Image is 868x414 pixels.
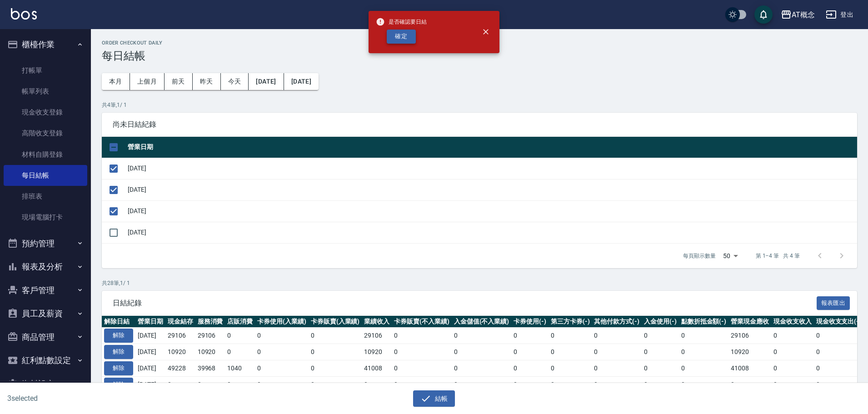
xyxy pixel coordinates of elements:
[4,325,87,349] button: 商品管理
[511,328,549,344] td: 0
[814,328,864,344] td: 0
[452,360,512,376] td: 0
[165,344,195,360] td: 10920
[309,376,362,393] td: 0
[4,33,87,56] button: 櫃檯作業
[195,360,225,376] td: 39968
[592,344,642,360] td: 0
[249,73,284,90] button: [DATE]
[125,158,857,179] td: [DATE]
[102,50,857,62] h3: 每日結帳
[104,378,133,392] button: 解除
[476,22,496,42] button: close
[511,360,549,376] td: 0
[130,73,165,90] button: 上個月
[754,5,773,24] button: save
[102,316,135,328] th: 解除日結
[195,344,225,360] td: 10920
[225,344,255,360] td: 0
[719,244,741,268] div: 50
[102,279,857,287] p: 共 28 筆, 1 / 1
[549,344,592,360] td: 0
[679,328,729,344] td: 0
[413,390,455,407] button: 結帳
[4,165,87,186] a: 每日結帳
[592,328,642,344] td: 0
[104,329,133,343] button: 解除
[642,328,679,344] td: 0
[392,376,452,393] td: 0
[255,344,309,360] td: 0
[135,328,165,344] td: [DATE]
[452,376,512,393] td: 0
[4,232,87,255] button: 預約管理
[4,302,87,325] button: 員工及薪資
[814,360,864,376] td: 0
[165,376,195,393] td: 0
[642,376,679,393] td: 0
[195,376,225,393] td: 0
[771,316,814,328] th: 現金收支收入
[195,316,225,328] th: 服務消費
[814,376,864,393] td: 0
[592,376,642,393] td: 0
[195,328,225,344] td: 29106
[549,376,592,393] td: 0
[255,360,309,376] td: 0
[376,17,427,26] span: 是否確認要日結
[822,6,857,23] button: 登出
[549,328,592,344] td: 0
[814,316,864,328] th: 現金收支支出(-)
[309,344,362,360] td: 0
[11,8,37,20] img: Logo
[362,376,392,393] td: 0
[284,73,319,90] button: [DATE]
[728,344,771,360] td: 10920
[387,30,416,44] button: 確定
[452,328,512,344] td: 0
[511,376,549,393] td: 0
[125,179,857,200] td: [DATE]
[792,9,815,20] div: AT概念
[125,200,857,222] td: [DATE]
[728,376,771,393] td: 0
[679,360,729,376] td: 0
[642,360,679,376] td: 0
[392,328,452,344] td: 0
[679,376,729,393] td: 0
[4,60,87,81] a: 打帳單
[225,328,255,344] td: 0
[113,120,846,129] span: 尚未日結紀錄
[817,296,850,310] button: 報表匯出
[4,123,87,144] a: 高階收支登錄
[125,137,857,158] th: 營業日期
[309,316,362,328] th: 卡券販賣(入業績)
[102,73,130,90] button: 本月
[549,360,592,376] td: 0
[4,279,87,302] button: 客戶管理
[4,186,87,207] a: 排班表
[102,101,857,109] p: 共 4 筆, 1 / 1
[392,316,452,328] th: 卡券販賣(不入業績)
[771,376,814,393] td: 0
[104,361,133,375] button: 解除
[309,328,362,344] td: 0
[4,372,87,396] button: 資料設定
[225,316,255,328] th: 店販消費
[225,376,255,393] td: 0
[255,376,309,393] td: 0
[511,316,549,328] th: 卡券使用(-)
[125,222,857,243] td: [DATE]
[255,328,309,344] td: 0
[135,316,165,328] th: 營業日期
[135,344,165,360] td: [DATE]
[679,344,729,360] td: 0
[549,316,592,328] th: 第三方卡券(-)
[221,73,249,90] button: 今天
[255,316,309,328] th: 卡券使用(入業績)
[165,328,195,344] td: 29106
[452,316,512,328] th: 入金儲值(不入業績)
[642,316,679,328] th: 入金使用(-)
[4,144,87,165] a: 材料自購登錄
[362,360,392,376] td: 41008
